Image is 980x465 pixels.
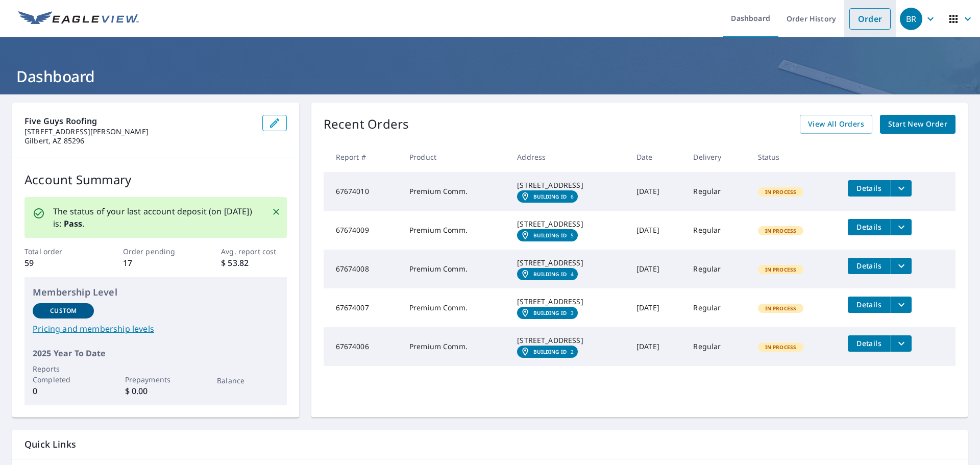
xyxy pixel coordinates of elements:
[854,222,885,232] span: Details
[848,219,891,235] button: detailsBtn-67674009
[401,250,509,288] td: Premium Comm.
[891,219,912,235] button: filesDropdownBtn-67674009
[24,127,254,136] p: [STREET_ADDRESS][PERSON_NAME]
[33,385,94,397] p: 0
[517,268,578,280] a: Building ID4
[800,115,872,134] a: View All Orders
[517,180,620,190] div: [STREET_ADDRESS]
[517,297,620,307] div: [STREET_ADDRESS]
[759,188,803,195] span: In Process
[533,271,567,277] em: Building ID
[324,211,401,250] td: 67674009
[900,8,922,30] div: BR
[50,306,77,315] p: Custom
[53,205,259,230] p: The status of your last account deposit (on [DATE]) is: .
[685,142,749,172] th: Delivery
[685,288,749,327] td: Regular
[33,285,279,299] p: Membership Level
[891,335,912,352] button: filesDropdownBtn-67674006
[808,118,864,131] span: View All Orders
[759,305,803,312] span: In Process
[64,218,83,229] b: Pass
[891,258,912,274] button: filesDropdownBtn-67674008
[401,288,509,327] td: Premium Comm.
[848,335,891,352] button: detailsBtn-67674006
[628,142,685,172] th: Date
[24,257,90,269] p: 59
[517,229,578,241] a: Building ID5
[324,115,409,134] p: Recent Orders
[517,335,620,346] div: [STREET_ADDRESS]
[401,211,509,250] td: Premium Comm.
[759,266,803,273] span: In Process
[123,257,188,269] p: 17
[217,375,278,386] p: Balance
[221,257,286,269] p: $ 53.82
[685,172,749,211] td: Regular
[750,142,840,172] th: Status
[854,183,885,193] span: Details
[628,172,685,211] td: [DATE]
[848,180,891,197] button: detailsBtn-67674010
[854,300,885,309] span: Details
[24,170,287,189] p: Account Summary
[125,374,186,385] p: Prepayments
[324,250,401,288] td: 67674008
[24,438,955,451] p: Quick Links
[324,327,401,366] td: 67674006
[324,142,401,172] th: Report #
[24,115,254,127] p: Five Guys Roofing
[125,385,186,397] p: $ 0.00
[324,288,401,327] td: 67674007
[891,180,912,197] button: filesDropdownBtn-67674010
[854,338,885,348] span: Details
[401,142,509,172] th: Product
[628,288,685,327] td: [DATE]
[12,66,968,87] h1: Dashboard
[533,232,567,238] em: Building ID
[517,219,620,229] div: [STREET_ADDRESS]
[269,205,283,218] button: Close
[533,310,567,316] em: Building ID
[685,250,749,288] td: Regular
[685,327,749,366] td: Regular
[848,258,891,274] button: detailsBtn-67674008
[685,211,749,250] td: Regular
[533,193,567,200] em: Building ID
[628,211,685,250] td: [DATE]
[880,115,955,134] a: Start New Order
[509,142,628,172] th: Address
[759,227,803,234] span: In Process
[517,258,620,268] div: [STREET_ADDRESS]
[18,11,139,27] img: EV Logo
[33,323,279,335] a: Pricing and membership levels
[401,172,509,211] td: Premium Comm.
[517,307,578,319] a: Building ID3
[759,344,803,351] span: In Process
[848,297,891,313] button: detailsBtn-67674007
[517,346,578,358] a: Building ID2
[533,349,567,355] em: Building ID
[628,327,685,366] td: [DATE]
[849,8,891,30] a: Order
[24,246,90,257] p: Total order
[401,327,509,366] td: Premium Comm.
[33,363,94,385] p: Reports Completed
[854,261,885,271] span: Details
[24,136,254,145] p: Gilbert, AZ 85296
[628,250,685,288] td: [DATE]
[324,172,401,211] td: 67674010
[517,190,578,203] a: Building ID6
[891,297,912,313] button: filesDropdownBtn-67674007
[888,118,947,131] span: Start New Order
[33,347,279,359] p: 2025 Year To Date
[221,246,286,257] p: Avg. report cost
[123,246,188,257] p: Order pending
